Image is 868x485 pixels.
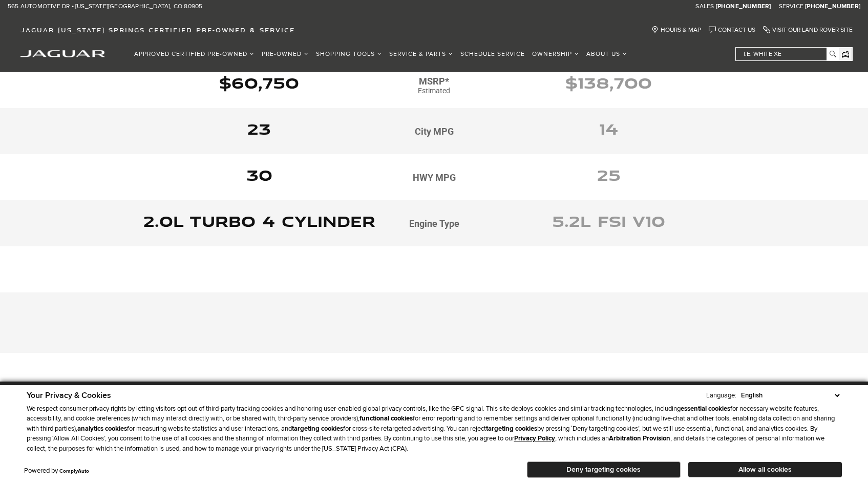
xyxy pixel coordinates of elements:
[392,126,476,137] div: City MPG
[492,210,726,230] h3: 5.2L FSI V10
[312,45,386,63] a: Shopping Tools
[15,26,300,34] a: Jaguar [US_STATE] Springs Certified Pre-Owned & Service
[131,45,258,63] a: Approved Certified Pre-Owned
[386,45,457,63] a: Service & Parts
[716,3,771,11] a: [PHONE_NUMBER]
[8,3,202,11] a: 565 Automotive Dr • [US_STATE][GEOGRAPHIC_DATA], CO 80905
[142,210,377,230] h3: 2.0L Turbo 4 cylinder
[763,26,853,34] a: Visit Our Land Rover Site
[392,172,476,183] div: HWY MPG
[142,118,377,138] h3: 23
[514,434,555,442] a: Privacy Policy
[77,425,127,433] strong: analytics cookies
[738,390,842,400] select: Language Select
[695,3,714,10] span: Sales
[142,72,377,92] h3: $60,750
[651,26,701,34] a: Hours & Map
[59,468,89,474] a: ComplyAuto
[457,45,528,63] a: Schedule Service
[20,26,295,34] span: Jaguar [US_STATE] Springs Certified Pre-Owned & Service
[392,76,476,95] div: Estimated
[492,72,726,92] h3: $138,700
[392,218,476,229] div: Engine Type
[688,462,842,477] button: Allow all cookies
[528,45,583,63] a: Ownership
[20,49,105,57] a: jaguar
[583,45,631,63] a: About Us
[609,434,670,442] strong: Arbitration Provision
[736,48,838,60] input: i.e. White XE
[20,50,105,57] img: Jaguar
[292,425,343,433] strong: targeting cookies
[24,468,89,474] div: Powered by
[392,76,476,87] div: MSRP*
[27,390,111,400] span: Your Privacy & Cookies
[492,118,726,138] h3: 14
[681,405,730,413] strong: essential cookies
[131,45,631,63] nav: Main Navigation
[706,392,736,399] div: Language:
[709,26,755,34] a: Contact Us
[359,414,413,423] strong: functional cookies
[779,3,803,10] span: Service
[142,164,377,184] h3: 30
[805,3,860,11] a: [PHONE_NUMBER]
[258,45,312,63] a: Pre-Owned
[527,461,681,478] button: Deny targeting cookies
[27,404,842,454] p: We respect consumer privacy rights by letting visitors opt out of third-party tracking cookies an...
[492,164,726,184] h3: 25
[486,425,537,433] strong: targeting cookies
